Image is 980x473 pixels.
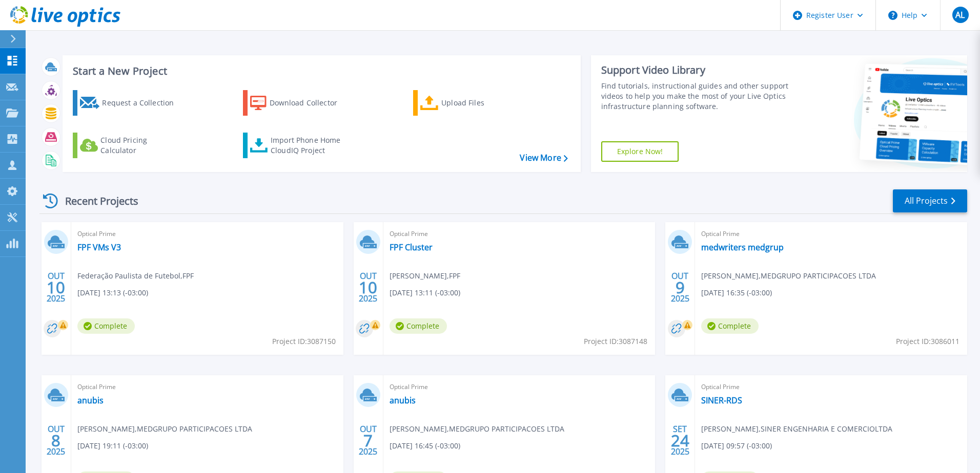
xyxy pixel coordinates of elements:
a: Request a Collection [73,90,187,116]
div: Cloud Pricing Calculator [100,135,182,156]
span: Optical Prime [77,381,337,393]
span: Project ID: 3087150 [272,336,336,347]
span: Project ID: 3087148 [584,336,647,347]
span: Optical Prime [390,381,649,393]
div: OUT 2025 [670,269,690,306]
span: Complete [390,318,447,334]
div: Upload Files [441,93,523,113]
a: anubis [77,395,104,405]
span: [PERSON_NAME] , SINER ENGENHARIA E COMERCIOLTDA [701,423,892,435]
span: Federação Paulista de Futebol , FPF [77,270,194,282]
span: 7 [363,436,373,445]
a: Upload Files [413,90,527,116]
a: Explore Now! [601,141,679,162]
a: Download Collector [243,90,357,116]
div: Find tutorials, instructional guides and other support videos to help you make the most of your L... [601,81,793,112]
div: Support Video Library [601,63,793,77]
div: OUT 2025 [358,422,378,459]
div: Recent Projects [39,188,152,213]
span: [DATE] 09:57 (-03:00) [701,440,772,451]
span: [PERSON_NAME] , MEDGRUPO PARTICIPACOES LTDA [701,270,876,282]
span: [PERSON_NAME] , MEDGRUPO PARTICIPACOES LTDA [77,423,252,435]
span: [DATE] 19:11 (-03:00) [77,440,148,451]
div: OUT 2025 [358,269,378,306]
span: Optical Prime [701,228,961,240]
span: [DATE] 13:13 (-03:00) [77,287,148,298]
span: [DATE] 16:45 (-03:00) [390,440,460,451]
span: Optical Prime [701,381,961,393]
div: Download Collector [270,93,352,113]
a: SINER-RDS [701,395,742,405]
span: [DATE] 13:11 (-03:00) [390,287,460,298]
span: Project ID: 3086011 [896,336,959,347]
div: Request a Collection [102,93,184,113]
a: medwriters medgrup [701,242,784,252]
span: Complete [701,318,759,334]
div: SET 2025 [670,422,690,459]
a: All Projects [893,189,967,212]
span: [PERSON_NAME] , MEDGRUPO PARTICIPACOES LTDA [390,423,564,435]
span: Optical Prime [390,228,649,240]
span: 10 [359,283,377,292]
span: [DATE] 16:35 (-03:00) [701,287,772,298]
div: OUT 2025 [46,422,66,459]
a: Cloud Pricing Calculator [73,133,187,158]
span: 9 [676,283,685,292]
span: AL [955,11,965,19]
span: [PERSON_NAME] , FPF [390,270,460,282]
div: OUT 2025 [46,269,66,306]
a: anubis [390,395,416,405]
a: FPF VMs V3 [77,242,121,252]
span: 8 [51,436,60,445]
span: Optical Prime [77,228,337,240]
span: 24 [671,436,689,445]
h3: Start a New Project [73,66,567,77]
span: Complete [77,318,135,334]
div: Import Phone Home CloudIQ Project [271,135,351,156]
a: FPF Cluster [390,242,433,252]
a: View More [520,153,567,163]
span: 10 [47,283,65,292]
